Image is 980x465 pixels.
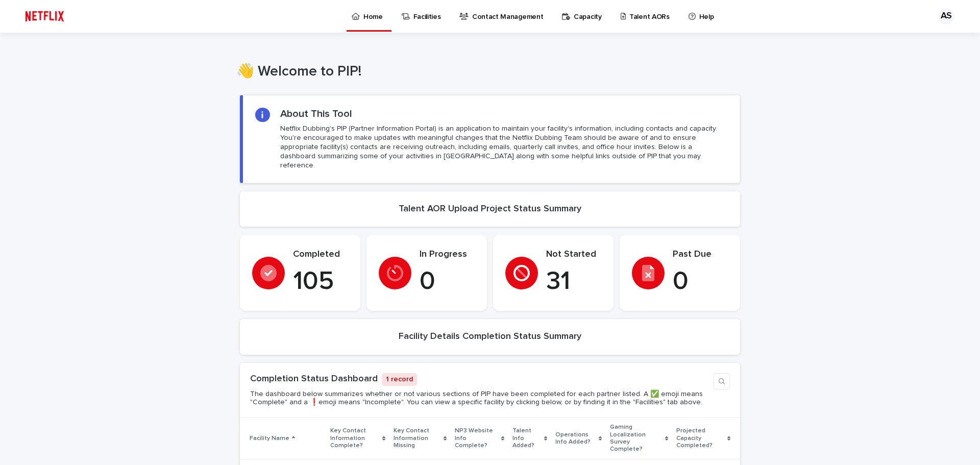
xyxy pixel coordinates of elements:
[399,331,581,342] h2: Facility Details Completion Status Summary
[250,374,378,383] a: Completion Status Dashboard
[512,425,542,451] p: Talent Info Added?
[676,425,724,451] p: Projected Capacity Completed?
[610,422,663,455] p: Gaming Localization Survey Complete?
[236,63,737,81] h1: 👋 Welcome to PIP!
[293,249,348,260] p: Completed
[546,266,601,297] p: 31
[420,266,475,297] p: 0
[394,425,441,451] p: Key Contact Information Missing
[330,425,380,451] p: Key Contact Information Complete?
[673,249,728,260] p: Past Due
[546,249,601,260] p: Not Started
[250,433,289,444] p: Facility Name
[455,425,499,451] p: NP3 Website Info Complete?
[399,204,581,215] h2: Talent AOR Upload Project Status Summary
[938,8,954,25] div: AS
[420,249,475,260] p: In Progress
[280,108,352,120] h2: About This Tool
[280,124,727,170] p: Netflix Dubbing's PIP (Partner Information Portal) is an application to maintain your facility's ...
[555,429,596,448] p: Operations Info Added?
[20,6,69,27] img: ifQbXi3ZQGMSEF7WDB7W
[673,266,728,297] p: 0
[250,390,709,407] p: The dashboard below summarizes whether or not various sections of PIP have been completed for eac...
[293,266,348,297] p: 105
[382,373,417,386] p: 1 record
